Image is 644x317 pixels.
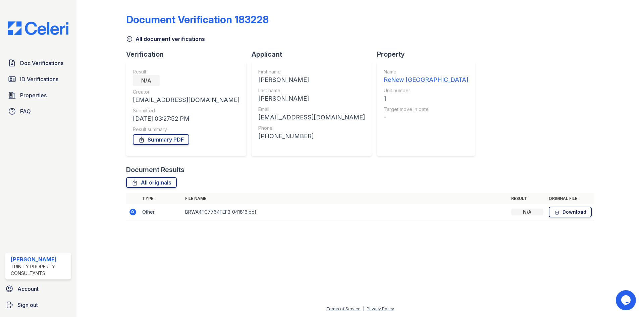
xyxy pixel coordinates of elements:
span: Account [17,285,39,293]
div: Document Verification 183228 [126,13,269,25]
div: Target move in date [384,106,468,113]
div: [PERSON_NAME] [258,94,365,103]
td: Other [140,204,182,220]
div: Applicant [252,50,377,59]
div: [EMAIL_ADDRESS][DOMAIN_NAME] [258,113,365,122]
td: BRWA4FC7764FEF3_041816.pdf [182,204,508,220]
a: Summary PDF [133,134,189,145]
div: Creator [133,89,239,95]
div: N/A [511,209,543,215]
div: Trinity Property Consultants [11,263,68,277]
div: Phone [258,125,365,131]
div: [DATE] 03:27:52 PM [133,114,239,123]
span: FAQ [20,107,31,115]
th: Type [140,193,182,204]
a: All originals [126,177,177,188]
div: N/A [133,75,160,86]
div: - [384,113,468,122]
div: Email [258,106,365,113]
div: [PHONE_NUMBER] [258,131,365,141]
div: | [363,306,364,311]
span: Sign out [17,301,38,309]
a: All document verifications [126,35,205,43]
a: Doc Verifications [5,56,71,70]
a: Properties [5,89,71,102]
a: Sign out [3,298,74,312]
a: FAQ [5,105,71,118]
th: Original file [546,193,594,204]
div: Last name [258,87,365,94]
a: Download [549,207,592,217]
a: ID Verifications [5,72,71,86]
div: Document Results [126,165,184,174]
div: [PERSON_NAME] [258,75,365,85]
iframe: chat widget [616,290,637,310]
th: Result [508,193,546,204]
div: First name [258,68,365,75]
div: Name [384,68,468,75]
a: Account [3,282,74,296]
div: [PERSON_NAME] [11,255,68,263]
div: Property [377,50,480,59]
a: Terms of Service [326,306,361,311]
span: Doc Verifications [20,59,63,67]
span: ID Verifications [20,75,58,83]
div: [EMAIL_ADDRESS][DOMAIN_NAME] [133,95,239,105]
div: Submitted [133,107,239,114]
span: Properties [20,91,47,99]
img: CE_Logo_Blue-a8612792a0a2168367f1c8372b55b34899dd931a85d93a1a3d3e32e68fde9ad4.png [3,21,74,35]
th: File name [182,193,508,204]
a: Name ReNew [GEOGRAPHIC_DATA] [384,68,468,85]
div: Result [133,68,239,75]
div: Verification [126,50,252,59]
div: Unit number [384,87,468,94]
div: 1 [384,94,468,103]
div: ReNew [GEOGRAPHIC_DATA] [384,75,468,85]
div: Result summary [133,126,239,133]
a: Privacy Policy [367,306,394,311]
